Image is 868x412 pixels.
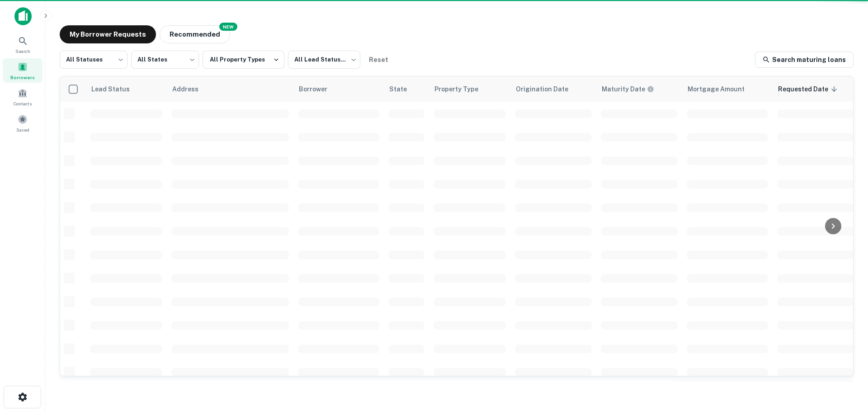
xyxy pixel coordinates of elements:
th: Mortgage Amount [682,76,773,102]
th: Borrower [293,76,384,102]
button: My Borrower Requests [60,25,156,43]
span: Origination Date [516,84,580,95]
th: Requested Date [773,76,859,102]
th: Origination Date [510,76,596,102]
th: State [384,76,429,102]
div: All States [131,48,199,71]
span: Maturity dates displayed may be estimated. Please contact the lender for the most accurate maturi... [602,84,666,94]
button: Reset [364,51,393,69]
button: Recommended [160,25,230,43]
span: Property Type [434,84,490,95]
iframe: Chat Widget [823,340,868,383]
span: Mortgage Amount [688,84,756,95]
a: Borrowers [3,58,42,83]
div: All Statuses [60,48,127,71]
a: Saved [3,111,42,135]
th: Address [167,76,293,102]
div: NEW [219,23,237,31]
a: Contacts [3,85,42,109]
span: Saved [16,126,29,133]
th: Lead Status [85,76,167,102]
span: State [389,84,419,95]
span: Contacts [14,100,32,107]
span: Address [172,84,210,95]
th: Property Type [429,76,510,102]
span: Search [15,47,30,55]
img: capitalize-icon.png [14,7,32,25]
button: All Property Types [203,51,284,69]
th: Maturity dates displayed may be estimated. Please contact the lender for the most accurate maturi... [596,76,682,102]
span: Borrowers [10,74,35,81]
a: Search maturing loans [755,52,854,68]
h6: Maturity Date [602,84,645,94]
a: Search [3,32,42,57]
span: Borrower [299,84,339,95]
span: Lead Status [91,84,142,95]
div: Maturity dates displayed may be estimated. Please contact the lender for the most accurate maturi... [602,84,654,94]
div: All Lead Statuses [288,48,360,71]
span: Requested Date [778,84,840,95]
